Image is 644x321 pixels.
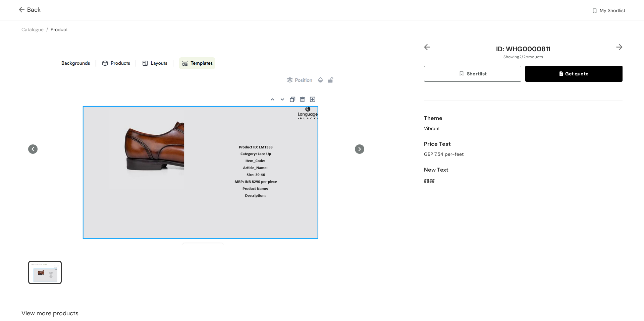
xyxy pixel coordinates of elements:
img: wishlist [459,70,467,78]
span: Showing 2 / 2 products [503,54,543,60]
span: ID: WHG0000811 [496,45,550,53]
img: Go back [19,7,27,14]
span: My Shortlist [600,7,625,15]
div: New Text [424,163,623,177]
span: Get quote [559,70,588,77]
button: quoteGet quote [525,66,623,82]
div: gggg [424,177,623,184]
li: slide item 1 [28,261,62,284]
a: Product [51,26,68,33]
img: right [616,44,623,50]
span: / [46,26,48,33]
span: Back [19,5,41,14]
div: GBP 7.54 per-feet [424,151,623,158]
div: Price Test [424,137,623,151]
span: Shortlist [459,70,486,78]
span: View more products [21,309,78,318]
a: Catalogue [21,26,44,33]
div: Vibrant [424,125,623,132]
img: wishlist [592,8,598,15]
button: wishlistShortlist [424,66,521,82]
div: Theme [424,112,623,125]
img: left [424,44,430,50]
img: quote [559,71,565,77]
